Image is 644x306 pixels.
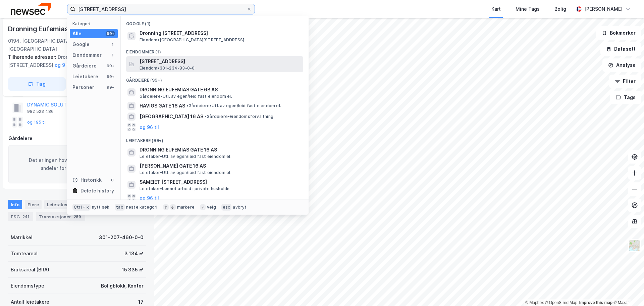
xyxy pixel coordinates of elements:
span: [PERSON_NAME] GATE 16 AS [140,162,301,170]
div: 241 [21,213,31,220]
button: og 96 til [140,194,159,202]
div: 15 335 ㎡ [122,266,144,274]
span: Leietaker • Utl. av egen/leid fast eiendom el. [140,170,231,175]
div: Leietakere (99+) [121,133,309,145]
div: markere [177,205,195,210]
span: Dronning [STREET_ADDRESS] [140,29,301,37]
img: newsec-logo.f6e21ccffca1b3a03d2d.png [11,3,51,15]
div: Antall leietakere [11,298,49,306]
div: Google (1) [121,16,309,28]
div: Historikk [72,176,102,184]
div: Kart [491,5,501,13]
div: Google [72,40,90,48]
div: esc [221,204,232,211]
div: Leietakere [72,73,98,81]
div: Dronning Eufemias Gate 47, [STREET_ADDRESS] [8,53,141,69]
span: DRONNING EUFEMIAS GATE 6B AS [140,86,301,94]
div: Transaksjoner [36,212,85,221]
div: Bruksareal (BRA) [11,266,49,274]
div: 301-207-460-0-0 [99,233,144,242]
div: 99+ [106,31,115,36]
span: Eiendom • 301-234-83-0-0 [140,65,195,71]
input: Søk på adresse, matrikkel, gårdeiere, leietakere eller personer [75,4,247,14]
div: Kategori [72,21,118,26]
div: 0 [110,177,115,183]
span: HAVIGS GATE 16 AS [140,102,185,110]
div: ESG [8,212,33,221]
div: Gårdeiere (99+) [121,72,309,84]
span: [GEOGRAPHIC_DATA] 16 AS [140,113,203,121]
div: 99+ [106,63,115,69]
span: • [186,103,189,108]
div: 1 [110,52,115,58]
div: Eiendommer [72,51,102,59]
span: • [205,114,207,119]
span: SAMEIET [STREET_ADDRESS] [140,178,301,186]
span: Gårdeiere • Utl. av egen/leid fast eiendom el. [186,103,281,108]
span: Gårdeiere • Utl. av egen/leid fast eiendom el. [140,94,232,99]
button: Analyse [602,58,641,72]
div: Gårdeiere [72,62,97,70]
div: Dronning Eufemias Gate 49 [8,24,97,34]
div: neste kategori [126,205,158,210]
button: Filter [609,75,641,88]
img: Z [628,239,641,252]
div: 0194, [GEOGRAPHIC_DATA], [GEOGRAPHIC_DATA] [8,37,93,53]
div: Eiendommer (1) [121,44,309,56]
div: Info [8,200,22,209]
div: Boligblokk, Kontor [101,282,144,290]
div: 982 523 486 [27,109,54,114]
button: Bokmerker [596,26,641,40]
span: DRONNING EUFEMIAS GATE 16 AS [140,146,301,154]
span: Leietaker • Utl. av egen/leid fast eiendom el. [140,154,231,159]
a: Mapbox [525,300,544,305]
button: Tags [610,91,641,104]
div: Mine Tags [516,5,540,13]
div: 259 [72,213,83,220]
div: 3 134 ㎡ [124,250,144,258]
div: Bolig [554,5,566,13]
span: Gårdeiere • Eiendomsforvaltning [205,114,273,119]
div: Eiendomstype [11,282,44,290]
div: tab [115,204,125,211]
div: [PERSON_NAME] [584,5,623,13]
iframe: Chat Widget [610,274,644,306]
div: Alle [72,30,82,38]
div: 1 [110,42,115,47]
div: Matrikkel [11,233,33,242]
div: Ctrl + k [72,204,91,211]
div: Personer [72,83,94,91]
div: 17 [138,298,144,306]
a: Improve this map [579,300,612,305]
span: Tilhørende adresser: [8,54,58,60]
div: nytt søk [92,205,110,210]
div: Eiere [25,200,42,209]
div: 99+ [106,74,115,79]
div: velg [207,205,216,210]
span: Leietaker • Lønnet arbeid i private husholdn. [140,186,231,191]
span: [STREET_ADDRESS] [140,57,301,65]
div: Delete history [80,187,114,195]
button: Datasett [600,42,641,56]
div: Tomteareal [11,250,38,258]
span: Eiendom • [GEOGRAPHIC_DATA][STREET_ADDRESS] [140,37,244,43]
button: og 96 til [140,123,159,131]
div: avbryt [233,205,247,210]
div: Leietakere [44,200,82,209]
div: Det er ingen hovedeiere med signifikante andeler for denne eiendommen [8,145,146,183]
button: Tag [8,77,66,91]
a: OpenStreetMap [545,300,578,305]
div: 99+ [106,85,115,90]
div: Gårdeiere [8,134,146,142]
